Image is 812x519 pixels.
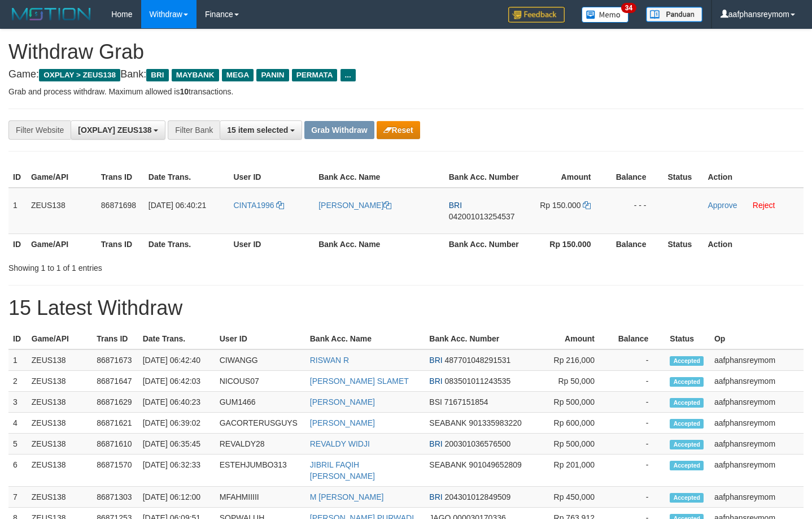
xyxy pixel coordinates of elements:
[8,41,804,63] h1: Withdraw Grab
[665,328,710,349] th: Status
[612,413,665,434] td: -
[469,460,521,469] span: Copy 901049652809 to clipboard
[445,356,511,365] span: Copy 487701048291531 to clipboard
[168,120,220,140] div: Filter Bank
[27,392,92,413] td: ZEUS138
[8,371,27,392] td: 2
[608,233,663,254] th: Balance
[149,201,206,210] span: [DATE] 06:40:21
[27,328,92,349] th: Game/API
[710,328,804,349] th: Op
[663,167,703,188] th: Status
[78,126,151,135] span: [OXPLAY] ZEUS138
[429,356,442,365] span: BRI
[215,487,305,508] td: MFAHMIIIII
[92,487,138,508] td: 86871303
[215,328,305,349] th: User ID
[8,487,27,508] td: 7
[27,487,92,508] td: ZEUS138
[310,397,375,406] a: [PERSON_NAME]
[8,297,804,319] h1: 15 Latest Withdraw
[710,487,804,508] td: aafphansreymom
[314,233,444,254] th: Bank Acc. Name
[227,126,288,135] span: 15 item selected
[710,455,804,487] td: aafphansreymom
[429,397,442,406] span: BSI
[703,167,804,188] th: Action
[92,434,138,455] td: 86871610
[27,349,92,371] td: ZEUS138
[92,392,138,413] td: 86871629
[8,413,27,434] td: 4
[533,487,612,508] td: Rp 450,000
[710,434,804,455] td: aafphansreymom
[670,440,704,449] span: Accepted
[256,69,289,81] span: PANIN
[305,328,425,349] th: Bank Acc. Name
[138,455,215,487] td: [DATE] 06:32:33
[138,413,215,434] td: [DATE] 06:39:02
[612,371,665,392] td: -
[27,167,97,188] th: Game/API
[144,167,229,188] th: Date Trans.
[318,201,391,210] a: [PERSON_NAME]
[215,455,305,487] td: ESTEHJUMBO313
[670,461,704,470] span: Accepted
[215,371,305,392] td: NICOUS07
[540,201,580,210] span: Rp 150.000
[146,69,168,81] span: BRI
[215,434,305,455] td: REVALDY28
[310,492,384,501] a: M [PERSON_NAME]
[229,167,314,188] th: User ID
[101,201,136,210] span: 86871698
[449,212,515,221] span: Copy 042001013254537 to clipboard
[8,349,27,371] td: 1
[229,233,314,254] th: User ID
[27,413,92,434] td: ZEUS138
[340,69,356,81] span: ...
[429,377,442,386] span: BRI
[377,121,420,139] button: Reset
[621,3,636,13] span: 34
[533,413,612,434] td: Rp 600,000
[646,7,702,22] img: panduan.png
[222,69,254,81] span: MEGA
[710,392,804,413] td: aafphansreymom
[310,418,375,427] a: [PERSON_NAME]
[670,356,704,366] span: Accepted
[8,258,330,274] div: Showing 1 to 1 of 1 entries
[97,233,144,254] th: Trans ID
[533,455,612,487] td: Rp 201,000
[8,188,27,234] td: 1
[469,418,521,427] span: Copy 901335983220 to clipboard
[710,371,804,392] td: aafphansreymom
[710,413,804,434] td: aafphansreymom
[8,120,71,140] div: Filter Website
[97,167,144,188] th: Trans ID
[670,493,704,503] span: Accepted
[138,434,215,455] td: [DATE] 06:35:45
[92,413,138,434] td: 86871621
[27,371,92,392] td: ZEUS138
[8,167,27,188] th: ID
[292,69,338,81] span: PERMATA
[310,460,375,481] a: JIBRIL FAQIH [PERSON_NAME]
[508,7,565,23] img: Feedback.jpg
[8,328,27,349] th: ID
[533,349,612,371] td: Rp 216,000
[429,460,466,469] span: SEABANK
[429,492,442,501] span: BRI
[612,487,665,508] td: -
[710,349,804,371] td: aafphansreymom
[583,201,591,210] a: Copy 150000 to clipboard
[612,328,665,349] th: Balance
[670,419,704,429] span: Accepted
[8,455,27,487] td: 6
[525,233,608,254] th: Rp 150.000
[92,349,138,371] td: 86871673
[8,434,27,455] td: 5
[663,233,703,254] th: Status
[8,69,804,80] h4: Game: Bank:
[582,7,629,23] img: Button%20Memo.svg
[425,328,533,349] th: Bank Acc. Number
